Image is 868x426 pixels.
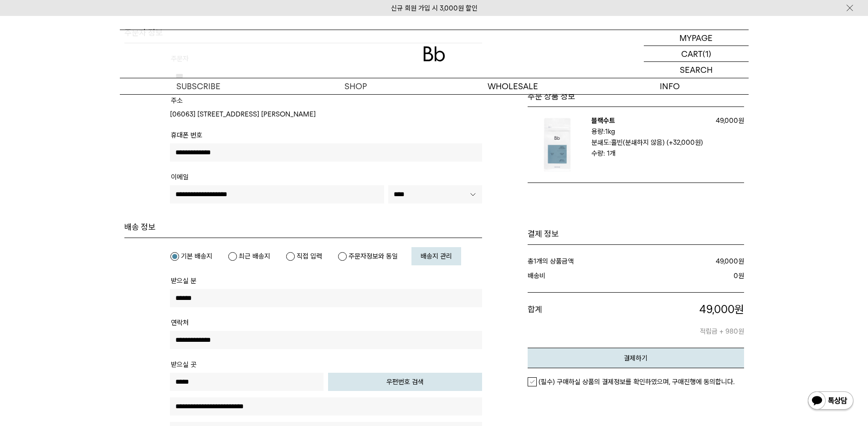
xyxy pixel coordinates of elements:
strong: 1 [534,257,536,265]
p: 수량: 1개 [591,148,708,159]
strong: 0 [734,272,738,280]
img: 카카오톡 채널 1:1 채팅 버튼 [807,390,854,412]
span: 배송지 관리 [421,252,452,260]
span: 휴대폰 번호 [171,131,202,139]
a: SUBSCRIBE [120,78,277,94]
p: 49,000원 [708,115,744,126]
h4: 배송 정보 [124,222,482,233]
a: 블랙수트 [591,117,615,125]
a: 배송지 관리 [411,247,461,265]
td: [06063] [STREET_ADDRESS] [PERSON_NAME] [170,109,482,120]
b: 홀빈(분쇄하지 않음) [611,138,665,147]
span: 받으실 분 [171,277,196,285]
h1: 결제 정보 [528,228,744,239]
dt: 합계 [528,302,621,337]
strong: (+32,000원) [667,138,703,147]
em: 결제하기 [624,354,647,362]
label: 직접 입력 [286,252,322,261]
p: 용량: [591,126,703,137]
span: 연락처 [171,319,189,327]
button: 결제하기 [528,348,744,368]
h3: 주문 상품 정보 [528,91,744,102]
dt: 배송비 [528,270,640,281]
th: 주소 [171,95,183,108]
p: 원 [621,302,744,317]
p: CART [681,46,703,61]
dt: 총 개의 상품금액 [528,256,645,267]
img: 블랙수트 [528,115,587,174]
p: (1) [703,46,711,61]
a: MYPAGE [644,30,749,46]
p: SEARCH [680,62,713,78]
p: 적립금 + 980원 [621,317,744,337]
label: 기본 배송지 [170,252,212,261]
p: INFO [591,78,749,94]
p: WHOLESALE [434,78,591,94]
dd: 원 [645,256,744,267]
a: SHOP [277,78,434,94]
span: 이메일 [171,173,189,181]
a: CART (1) [644,46,749,62]
label: 최근 배송지 [228,252,270,261]
a: 신규 회원 가입 시 3,000원 할인 [391,4,478,12]
span: 받으실 곳 [171,360,196,369]
img: 로고 [423,46,445,61]
p: MYPAGE [679,30,713,46]
em: (필수) 구매하실 상품의 결제정보를 확인하였으며, 구매진행에 동의합니다. [539,378,734,386]
strong: 49,000 [716,257,738,265]
dd: 원 [639,270,744,281]
label: 주문자정보와 동일 [338,252,398,261]
p: 분쇄도: [591,137,703,148]
b: 1kg [605,127,615,136]
button: 우편번호 검색 [328,373,482,391]
span: 49,000 [699,303,734,316]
